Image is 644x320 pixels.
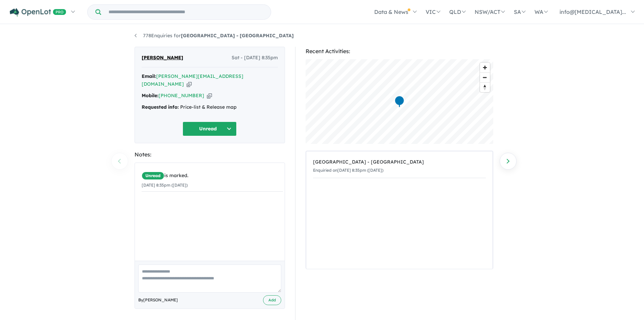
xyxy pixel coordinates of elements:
canvas: Map [306,59,493,144]
div: Notes: [135,150,285,159]
div: [GEOGRAPHIC_DATA] - [GEOGRAPHIC_DATA] [313,158,486,166]
strong: Mobile: [142,92,159,99]
div: Recent Activities: [306,47,493,56]
div: Map marker [394,95,404,108]
strong: [GEOGRAPHIC_DATA] - [GEOGRAPHIC_DATA] [181,33,294,39]
button: Copy [187,81,192,88]
nav: breadcrumb [135,32,510,40]
a: [PERSON_NAME][EMAIL_ADDRESS][DOMAIN_NAME] [142,73,243,87]
button: Zoom in [480,63,490,72]
button: Reset bearing to north [480,82,490,92]
img: Openlot PRO Logo White [10,8,66,17]
strong: Requested info: [142,104,179,110]
small: Enquiried on [DATE] 8:35pm ([DATE]) [313,168,383,173]
a: [PHONE_NUMBER] [159,92,204,99]
span: [PERSON_NAME] [142,54,183,62]
span: Unread [142,172,164,180]
div: Price-list & Release map [142,103,278,111]
span: By [PERSON_NAME] [138,297,178,303]
span: Zoom out [480,73,490,82]
a: 778Enquiries for[GEOGRAPHIC_DATA] - [GEOGRAPHIC_DATA] [135,33,294,39]
span: Sat - [DATE] 8:35pm [232,54,278,62]
a: [GEOGRAPHIC_DATA] - [GEOGRAPHIC_DATA]Enquiried on[DATE] 8:35pm ([DATE]) [313,155,486,178]
input: Try estate name, suburb, builder or developer [102,5,269,19]
button: Add [263,295,281,305]
div: is marked. [142,172,283,180]
span: Reset bearing to north [480,83,490,92]
button: Unread [183,122,237,136]
strong: Email: [142,73,156,79]
button: Copy [207,92,212,99]
small: [DATE] 8:35pm ([DATE]) [142,183,188,188]
span: info@[MEDICAL_DATA]... [559,8,626,15]
button: Zoom out [480,72,490,82]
